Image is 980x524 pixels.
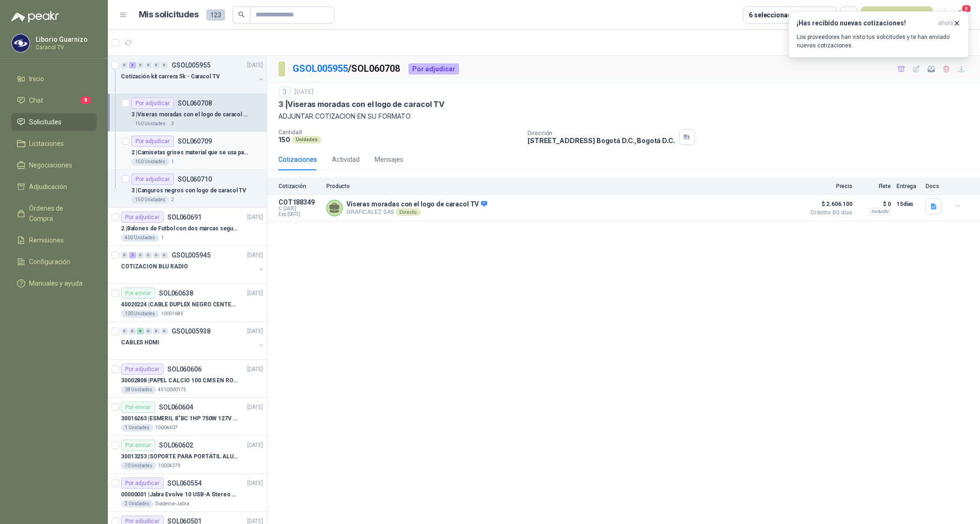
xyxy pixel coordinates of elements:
[11,70,97,88] a: Inicio
[178,176,212,182] p: SOL060710
[29,160,72,170] span: Negociaciones
[247,403,263,412] p: [DATE]
[279,206,321,212] span: C: [DATE]
[81,97,91,104] span: 8
[897,183,920,190] p: Entrega
[121,440,155,451] div: Por enviar
[861,7,933,23] button: Nueva solicitud
[171,196,174,204] p: 2
[161,252,168,258] div: 0
[36,36,94,43] p: Liborio Guarnizo
[131,196,169,204] div: 150 Unidades
[806,210,852,215] span: Crédito 60 días
[121,376,238,385] p: 30002808 | PAPEL CALCIO 100 CMS EN ROLLO DE 100 GR
[247,213,263,222] p: [DATE]
[332,154,360,165] div: Actividad
[108,94,267,132] a: Por adjudicarSOL0607083 |Viseras moradas con el logo de caracol TV150 Unidades3
[121,252,128,258] div: 0
[279,111,969,122] p: ADJUNTAR COTIZACION EN SU FORMATO
[897,198,920,210] p: 15 días
[158,462,181,470] p: 10004379
[121,300,238,309] p: 40020224 | CABLE DUPLEX NEGRO CENTELSA 2X12 (COLOR NEGRO)
[247,479,263,488] p: [DATE]
[121,234,159,242] div: 400 Unidades
[121,310,159,318] div: 100 Unidades
[108,474,267,512] a: Por adjudicarSOL060554[DATE] 00000001 |Jabra Evolve 10 USB-A Stereo HSC2002 UnidadesDiadema-Jabra
[279,99,445,109] p: 3 | Viseras moradas con el logo de caracol TV
[129,328,136,334] div: 0
[247,327,263,336] p: [DATE]
[121,500,153,508] div: 2 Unidades
[145,328,152,334] div: 0
[108,132,267,170] a: Por adjudicarSOL0607092 |Camisetas grises material que se usa para las carreras, con diseño talas...
[797,19,935,27] h3: ¡Has recibido nuevas cotizaciones!
[29,235,64,245] span: Remisiones
[121,288,155,299] div: Por enviar
[108,170,267,208] a: Por adjudicarSOL0607103 |Canguros negros con logo de caracol TV150 Unidades2
[131,158,169,166] div: 150 Unidades
[155,500,189,508] p: Diadema-Jabra
[36,45,94,50] p: Caracol TV
[131,174,174,185] div: Por adjudicar
[858,198,891,210] p: $ 0
[121,62,128,68] div: 0
[161,234,164,242] p: 1
[347,200,487,209] p: Viseras moradas con el logo de caracol TV
[153,328,160,334] div: 0
[121,328,128,334] div: 0
[11,199,97,228] a: Órdenes de Compra
[789,11,969,58] button: ¡Has recibido nuevas cotizaciones!ahora Los proveedores han visto tus solicitudes y te han enviad...
[396,208,421,216] div: Directo
[137,252,144,258] div: 0
[279,86,291,98] div: 3
[938,19,953,27] span: ahora
[29,117,61,127] span: Solicitudes
[161,328,168,334] div: 0
[108,208,267,246] a: Por adjudicarSOL060691[DATE] 2 |Balones de Futbol con dos marcas segun adjunto. Adjuntar cotizaci...
[121,224,238,233] p: 2 | Balones de Futbol con dos marcas segun adjunto. Adjuntar cotizacion en su formato
[11,135,97,152] a: Licitaciones
[172,62,211,68] p: GSOL005955
[155,424,178,432] p: 10004407
[279,136,290,144] p: 150
[29,74,44,84] span: Inicio
[247,441,263,450] p: [DATE]
[121,262,188,271] p: COTIZACION BLU RADIO
[153,62,160,68] div: 0
[326,183,800,190] p: Producto
[528,130,675,137] p: Dirección
[11,253,97,271] a: Configuración
[961,4,972,13] span: 8
[121,452,238,461] p: 30013253 | SOPORTE PARA PORTÁTIL ALUMINIO PLEGABLE VTA
[121,250,265,280] a: 0 2 0 0 0 0 GSOL005945[DATE] COTIZACION BLU RADIO
[108,284,267,322] a: Por enviarSOL060638[DATE] 40020224 |CABLE DUPLEX NEGRO CENTELSA 2X12 (COLOR NEGRO)100 Unidades100...
[121,414,238,423] p: 30016263 | ESMERIL 8"BC 1HP 750W 127V 3450RPM URREA
[749,10,799,20] div: 6 seleccionadas
[293,63,348,74] a: GSOL005955
[178,138,212,144] p: SOL060709
[167,214,202,220] p: SOL060691
[29,182,67,192] span: Adjudicación
[247,251,263,260] p: [DATE]
[11,274,97,292] a: Manuales y ayuda
[121,402,155,413] div: Por enviar
[153,252,160,258] div: 0
[926,183,944,190] p: Docs
[29,278,83,289] span: Manuales y ayuda
[171,158,174,166] p: 1
[121,72,219,81] p: Cotización kit carrera 5k - Caracol TV
[131,186,246,195] p: 3 | Canguros negros con logo de caracol TV
[279,129,520,136] p: Cantidad
[375,154,403,165] div: Mensajes
[247,365,263,374] p: [DATE]
[279,212,321,217] span: Exp: [DATE]
[247,61,263,70] p: [DATE]
[797,33,961,50] p: Los proveedores han visto tus solicitudes y te han enviado nuevas cotizaciones.
[121,212,164,223] div: Por adjudicar
[108,436,267,474] a: Por enviarSOL060602[DATE] 30013253 |SOPORTE PARA PORTÁTIL ALUMINIO PLEGABLE VTA70 Unidades10004379
[121,462,156,470] div: 70 Unidades
[108,398,267,436] a: Por enviarSOL060604[DATE] 30016263 |ESMERIL 8"BC 1HP 750W 127V 3450RPM URREA1 Unidades10004407
[11,156,97,174] a: Negociaciones
[139,8,199,22] h1: Mis solicitudes
[869,208,891,215] div: Incluido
